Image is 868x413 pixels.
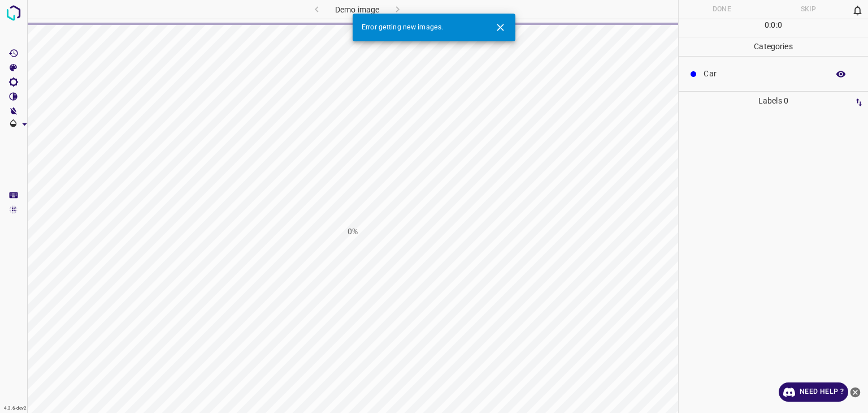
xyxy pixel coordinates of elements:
div: : : [765,19,782,37]
h1: 0% [348,226,358,238]
button: Close [490,17,511,38]
p: Labels 0 [682,92,865,110]
span: Error getting new images. [362,23,443,33]
p: 0 [765,19,769,31]
img: logo [3,3,24,23]
p: Car [704,68,823,80]
button: close-help [848,382,862,402]
p: 0 [771,19,775,31]
div: Car [679,61,868,87]
a: Need Help ? [779,382,848,402]
h6: Demo image [335,3,379,19]
p: Categories [679,37,868,56]
p: 0 [778,19,782,31]
div: 4.3.6-dev2 [1,404,29,413]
